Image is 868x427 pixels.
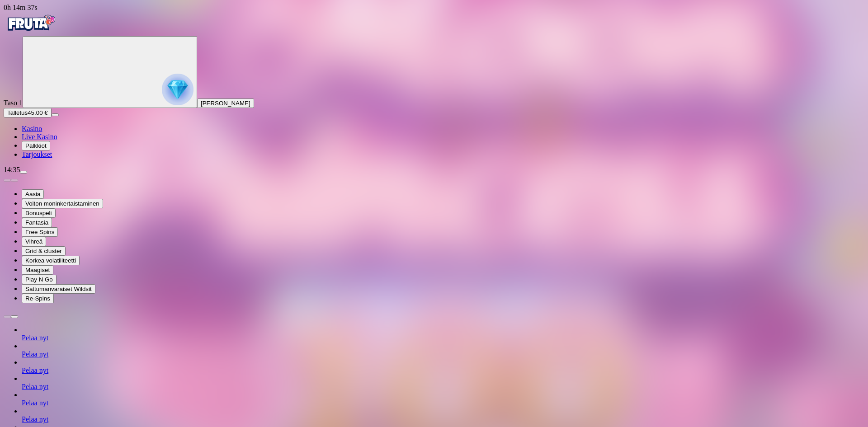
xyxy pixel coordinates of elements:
[4,108,52,117] button: Talletusplus icon45.00 €
[4,179,11,182] button: prev slide
[4,315,11,318] button: prev slide
[22,199,103,208] button: Voiton moninkertaistaminen
[22,399,48,407] a: Pelaa nyt
[25,286,92,292] span: Sattumanvaraiset Wildsit
[197,99,254,108] button: [PERSON_NAME]
[22,237,46,246] button: Vihreä
[22,125,42,132] a: diamond iconKasino
[22,150,52,158] span: Tarjoukset
[22,133,57,141] a: poker-chip iconLive Kasino
[25,295,50,302] span: Re-Spins
[25,142,47,149] span: Palkkiot
[22,383,48,390] a: Pelaa nyt
[4,28,58,36] a: Fruta
[20,171,27,174] button: menu
[22,125,42,132] span: Kasino
[22,415,48,423] a: Pelaa nyt
[22,246,66,256] button: Grid & cluster
[22,227,58,237] button: Free Spins
[201,100,250,107] span: [PERSON_NAME]
[4,12,58,34] img: Fruta
[52,113,59,116] button: menu
[22,294,54,303] button: Re-Spins
[25,238,42,245] span: Vihreä
[25,257,76,264] span: Korkea volatiliteetti
[22,141,50,150] button: reward iconPalkkiot
[22,150,52,158] a: gift-inverted iconTarjoukset
[4,166,20,174] span: 14:35
[11,315,18,318] button: next slide
[22,189,44,199] button: Aasia
[25,276,53,283] span: Play N Go
[4,99,23,107] span: Taso 1
[11,179,18,182] button: next slide
[25,191,40,197] span: Aasia
[22,284,95,294] button: Sattumanvaraiset Wildsit
[22,133,57,141] span: Live Kasino
[22,350,48,358] a: Pelaa nyt
[4,12,864,159] nav: Primary
[22,256,80,265] button: Korkea volatiliteetti
[22,208,56,218] button: Bonuspeli
[25,248,62,254] span: Grid & cluster
[25,219,48,226] span: Fantasia
[4,4,38,11] span: user session time
[25,200,99,207] span: Voiton moninkertaistaminen
[22,218,52,227] button: Fantasia
[28,109,47,116] span: 45.00 €
[22,334,48,342] a: Pelaa nyt
[162,74,193,105] img: reward progress
[7,109,28,116] span: Talletus
[22,366,48,374] a: Pelaa nyt
[22,275,57,284] button: Play N Go
[25,229,54,235] span: Free Spins
[22,265,53,275] button: Maagiset
[23,36,197,108] button: reward progress
[25,210,52,216] span: Bonuspeli
[25,267,50,273] span: Maagiset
